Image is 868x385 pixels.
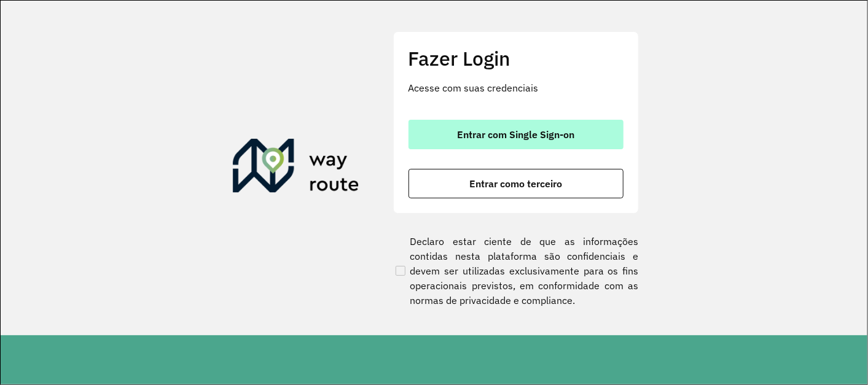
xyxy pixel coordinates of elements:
[409,80,624,95] p: Acesse com suas credenciais
[393,234,639,308] label: Declaro estar ciente de que as informações contidas nesta plataforma são confidenciais e devem se...
[469,179,562,189] span: Entrar como terceiro
[409,169,624,198] button: button
[233,139,359,198] img: Roteirizador AmbevTech
[457,130,574,139] span: Entrar com Single Sign-on
[409,47,624,70] h2: Fazer Login
[409,120,624,149] button: button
